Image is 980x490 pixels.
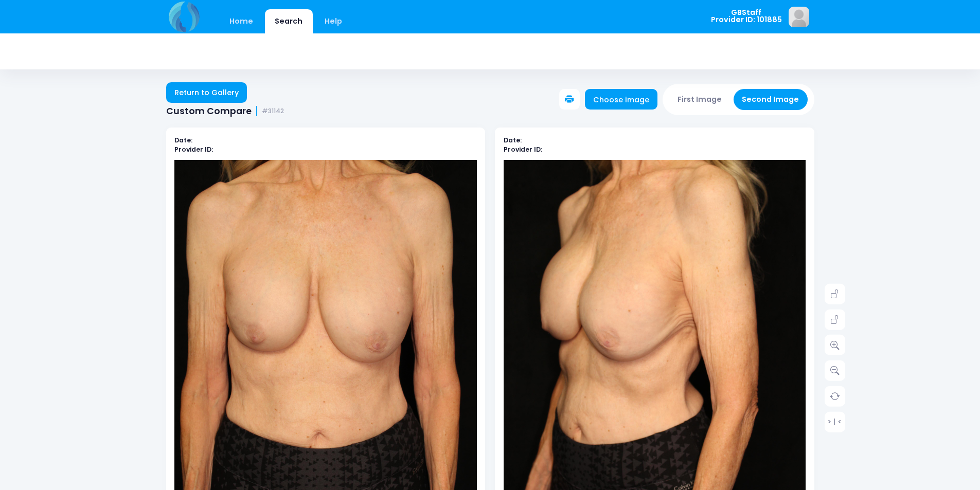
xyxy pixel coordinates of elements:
img: image [789,7,809,27]
b: Provider ID: [174,145,213,154]
small: #31142 [262,107,284,115]
a: Home [220,9,263,33]
button: Second Image [734,89,808,110]
span: Custom Compare [166,106,252,117]
b: Date: [504,136,522,144]
b: Provider ID: [504,145,542,154]
a: Search [265,9,313,33]
span: GBStaff Provider ID: 101885 [711,9,782,24]
a: Help [314,9,352,33]
a: > | < [825,411,845,432]
b: Date: [174,136,192,144]
button: First Image [669,89,730,110]
a: Choose image [585,89,658,110]
a: Return to Gallery [166,82,247,103]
